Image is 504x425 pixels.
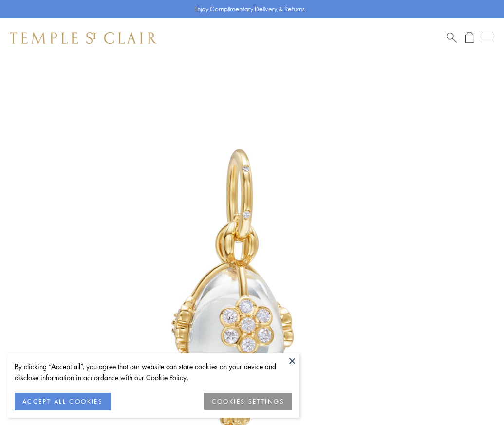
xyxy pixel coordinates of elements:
a: Search [447,32,457,44]
a: Open Shopping Bag [465,32,474,44]
p: Enjoy Complimentary Delivery & Returns [194,4,305,14]
button: Open navigation [483,32,494,44]
div: By clicking “Accept all”, you agree that our website can store cookies on your device and disclos... [15,361,292,383]
button: COOKIES SETTINGS [204,393,292,410]
img: Temple St. Clair [10,32,157,44]
button: ACCEPT ALL COOKIES [15,393,111,410]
